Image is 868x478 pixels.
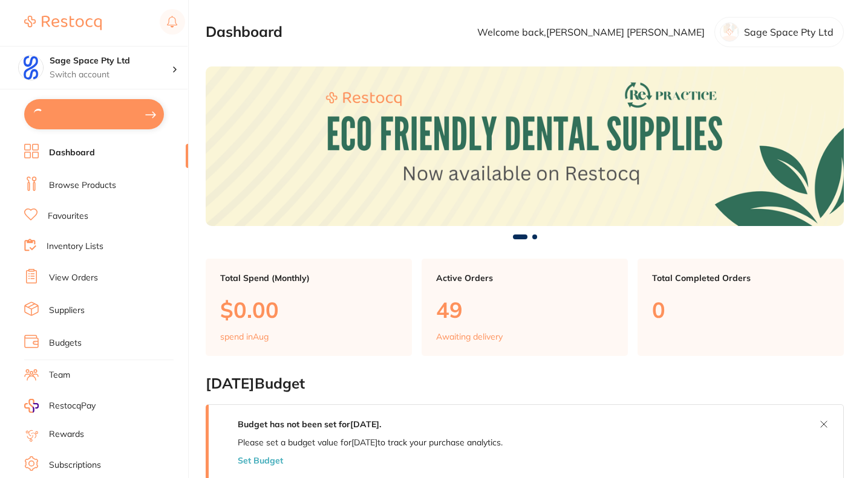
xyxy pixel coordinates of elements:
a: Subscriptions [49,459,101,471]
img: Dashboard [206,66,844,226]
a: Suppliers [49,305,85,317]
img: RestocqPay [24,399,39,413]
a: Total Completed Orders0 [638,259,844,357]
a: Active Orders49Awaiting delivery [422,259,628,357]
p: Please set a budget value for [DATE] to track your purchase analytics. [238,438,503,447]
a: Favourites [48,210,88,222]
p: Total Completed Orders [652,273,829,283]
a: Budgets [49,337,82,349]
p: $0.00 [220,297,397,322]
p: Welcome back, [PERSON_NAME] [PERSON_NAME] [477,27,705,37]
a: Rewards [49,428,84,441]
h2: [DATE] Budget [206,375,844,392]
img: Sage Space Pty Ltd [19,56,43,80]
button: Set Budget [238,456,283,465]
p: Total Spend (Monthly) [220,273,397,283]
p: spend in Aug [220,332,269,341]
p: Awaiting delivery [436,332,503,341]
p: 49 [436,297,613,322]
a: Total Spend (Monthly)$0.00spend inAug [206,259,412,357]
h4: Sage Space Pty Ltd [50,55,172,67]
span: RestocqPay [49,400,96,412]
a: RestocqPay [24,399,96,413]
a: Restocq Logo [24,9,102,37]
a: Inventory Lists [47,241,103,253]
strong: Budget has not been set for [DATE] . [238,419,381,430]
a: Team [49,369,70,381]
a: Dashboard [49,147,95,159]
a: Browse Products [49,179,116,192]
p: Active Orders [436,273,613,283]
p: 0 [652,297,829,322]
a: View Orders [49,272,98,284]
img: Restocq Logo [24,16,102,30]
p: Switch account [50,69,172,81]
p: Sage Space Pty Ltd [744,27,834,37]
h2: Dashboard [206,24,282,40]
